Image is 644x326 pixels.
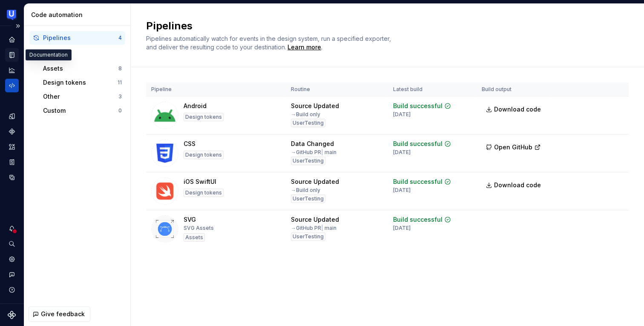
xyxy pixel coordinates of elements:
div: Design tokens [184,151,224,159]
div: → Build only [291,111,320,118]
div: Source Updated [291,102,339,110]
a: Assets [5,140,19,154]
th: Pipeline [146,83,286,97]
div: CSS [184,140,195,148]
div: Build successful [393,140,443,148]
a: Settings [5,252,19,266]
span: Download code [494,181,541,189]
div: [DATE] [393,149,411,156]
a: Home [5,33,19,46]
div: [DATE] [393,111,411,118]
div: Assets [43,64,118,73]
div: Data Changed [291,140,334,148]
span: Give feedback [41,310,85,318]
h2: Pipelines [146,19,618,33]
svg: Supernova Logo [8,311,16,319]
a: Learn more [287,43,321,51]
span: | [321,149,323,155]
a: Data sources [5,171,19,184]
a: Code automation [5,79,19,92]
div: iOS SwiftUI [184,177,216,186]
div: Assets [184,233,205,242]
span: Download code [494,105,541,114]
a: Documentation [5,48,19,62]
div: Design tokens [184,189,224,197]
div: 8 [118,65,122,72]
span: Pipelines automatically watch for events in the design system, run a specified exporter, and deli... [146,35,393,51]
div: → GitHub PR main [291,225,336,232]
div: UserTesting [291,119,325,127]
div: Other [43,92,118,101]
a: Analytics [5,63,19,77]
div: SVG [184,215,196,224]
div: Design tokens [43,78,118,87]
div: → GitHub PR main [291,149,336,156]
a: Open GitHub [482,145,545,152]
div: SVG Assets [184,225,214,232]
div: 0 [118,107,122,114]
button: Design tokens11 [40,76,125,89]
div: UserTesting [291,232,325,241]
span: . [286,44,322,51]
div: Source Updated [291,215,339,224]
button: Notifications [5,222,19,235]
th: Routine [286,83,388,97]
div: 11 [118,79,122,86]
button: Search ⌘K [5,237,19,251]
div: Design tokens [184,113,224,121]
div: [DATE] [393,187,411,194]
span: Open GitHub [494,143,532,152]
div: Build successful [393,102,443,110]
a: Storybook stories [5,155,19,169]
div: Build successful [393,177,443,186]
div: Android [184,102,207,110]
div: 3 [118,93,122,100]
div: Documentation [26,49,72,60]
div: Custom [43,106,118,115]
div: Build successful [393,215,443,224]
th: Build output [477,83,552,97]
button: Contact support [5,268,19,281]
th: Latest build [388,83,477,97]
div: → Build only [291,187,320,194]
span: | [321,225,323,231]
button: Give feedback [29,306,90,322]
button: Pipelines4 [29,31,125,45]
div: Exporters [43,51,122,59]
div: UserTesting [291,157,325,165]
a: Design tokens [5,109,19,123]
a: Components [5,125,19,138]
div: Pipelines [43,34,118,42]
div: Code automation [31,11,127,19]
button: Custom0 [40,104,125,117]
button: Other3 [40,90,125,103]
div: UserTesting [291,194,325,203]
div: Source Updated [291,177,339,186]
a: Download code [482,102,546,117]
a: Download code [482,177,546,193]
img: 41adf70f-fc1c-4662-8e2d-d2ab9c673b1b.png [7,10,17,20]
button: Expand sidebar [12,20,24,32]
div: 4 [118,34,122,41]
button: Assets8 [40,62,125,75]
div: [DATE] [393,225,411,232]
